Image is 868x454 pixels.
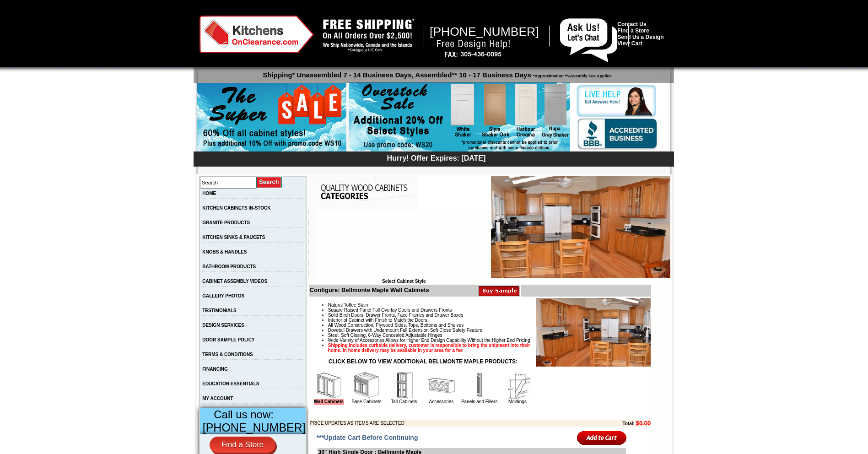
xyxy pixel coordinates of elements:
a: KNOBS & HANDLES [202,249,247,254]
a: KITCHEN CABINETS IN-STOCK [202,205,270,211]
a: View Cart [617,40,642,47]
iframe: Browser incompatible [317,210,491,279]
a: CABINET ASSEMBLY VIDEOS [202,279,267,284]
b: Total: [622,421,634,426]
a: GALLERY PHOTOS [202,293,244,298]
a: HOME [202,191,216,196]
a: GRANITE PRODUCTS [202,220,250,225]
span: Dovetail Drawers with Undermount Full Extension Soft Close Safety Feature [328,328,482,333]
a: EDUCATION ESSENTIALS [202,381,259,386]
a: TERMS & CONDITIONS [202,352,253,357]
a: TESTIMONIALS [202,308,236,313]
img: Base Cabinets [353,372,380,399]
a: Wall Cabinets [314,399,344,405]
span: [PHONE_NUMBER] [203,421,306,434]
strong: Shipping includes curbside delivery, customer is responsible to bring the shipment into their hom... [328,343,530,353]
input: Submit [256,176,282,189]
img: Panels and Fillers [466,372,493,399]
a: Find a Store [617,27,649,34]
a: DOOR SAMPLE POLICY [202,337,254,342]
a: FINANCING [202,367,228,372]
span: Wide Variety of Accessories Allows for Higher End Design Capability Without the Higher End Pricing [328,338,530,343]
a: Panels and Fillers [461,399,497,404]
td: PRICE UPDATES AS ITEMS ARE SELECTED [310,420,572,427]
span: All Wood Construction, Plywood Sides, Tops, Bottoms and Shelves [328,323,464,328]
span: [PHONE_NUMBER] [430,25,539,38]
img: Moldings [504,372,531,399]
p: Shipping* Unassembled 7 - 14 Business Days, Assembled** 10 - 17 Business Days [198,67,674,79]
span: Square Raised Panel Full Overlay Doors and Drawers Fronts [328,308,452,313]
span: Steel, Soft Closing, 6-Way Concealed Adjustable Hinges [328,333,442,338]
img: Product Image [536,298,651,367]
b: $0.00 [636,420,651,427]
span: *Approximation **Assembly Fee Applies [531,71,612,78]
a: Moldings [508,399,527,404]
a: DESIGN SERVICES [202,323,244,328]
a: KITCHEN SINKS & FAUCETS [202,235,265,240]
img: Accessories [427,372,455,399]
a: Send Us a Design [617,34,663,40]
img: Bellmonte Maple [491,176,670,278]
span: Natural Toffee Stain [328,303,368,308]
img: Kitchens on Clearance Logo [199,16,314,53]
b: Configure: Bellmonte Maple Wall Cabinets [310,286,429,293]
img: Wall Cabinets [315,372,342,399]
div: Hurry! Offer Expires: [DATE] [198,153,674,162]
a: Base Cabinets [351,399,381,404]
a: Contact Us [617,21,646,27]
span: ***Update Cart Before Continuing [317,434,418,441]
span: Call us now: [214,408,274,421]
strong: CLICK BELOW TO VIEW ADDITIONAL BELLMONTE MAPLE PRODUCTS: [329,358,518,365]
input: Add to Cart [577,430,627,445]
a: BATHROOM PRODUCTS [202,264,256,269]
a: MY ACCOUNT [202,396,233,401]
span: Interior of Cabinet with Finish to Match the Doors [328,318,427,323]
span: Solid Birch Doors, Drawer Fronts, Face Frames and Drawer Boxes [328,313,464,318]
a: Find a Store [210,437,276,453]
a: Accessories [429,399,453,404]
img: Tall Cabinets [390,372,418,399]
a: Tall Cabinets [391,399,417,404]
b: Select Cabinet Style [382,279,426,284]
